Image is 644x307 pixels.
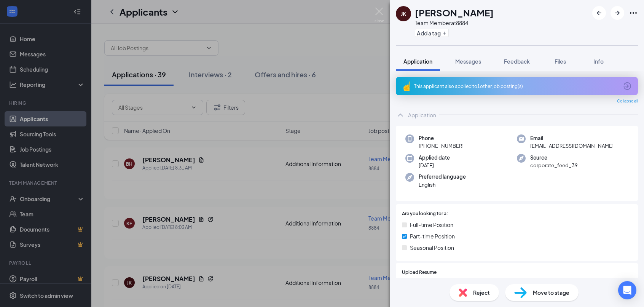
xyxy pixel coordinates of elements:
[617,98,638,104] span: Collapse all
[442,31,447,35] svg: Plus
[410,243,454,252] span: Seasonal Position
[555,58,566,65] span: Files
[629,8,638,18] svg: Ellipses
[419,161,450,169] span: [DATE]
[530,134,614,142] span: Email
[419,134,464,142] span: Phone
[419,181,466,189] span: English
[410,221,453,229] span: Full-time Position
[402,210,448,217] span: Are you looking for a:
[504,58,530,65] span: Feedback
[611,6,624,20] button: ArrowRight
[410,232,455,240] span: Part-time Position
[623,82,632,91] svg: ArrowCircle
[402,269,437,276] span: Upload Resume
[419,142,464,150] span: [PHONE_NUMBER]
[530,142,614,150] span: [EMAIL_ADDRESS][DOMAIN_NAME]
[618,281,636,299] div: Open Intercom Messenger
[415,19,494,27] div: Team Member at 8884
[415,6,494,19] h1: [PERSON_NAME]
[403,58,432,65] span: Application
[419,173,466,181] span: Preferred language
[592,6,606,20] button: ArrowLeftNew
[530,154,578,161] span: Source
[419,154,450,161] span: Applied date
[396,110,405,120] svg: ChevronUp
[414,83,618,90] div: This applicant also applied to 1 other job posting(s)
[408,111,436,119] div: Application
[533,288,569,297] span: Move to stage
[595,8,604,18] svg: ArrowLeftNew
[415,29,449,37] button: PlusAdd a tag
[401,10,406,18] div: JK
[455,58,481,65] span: Messages
[530,161,578,169] span: corporate_feed_39
[473,288,490,297] span: Reject
[593,58,604,65] span: Info
[613,8,622,18] svg: ArrowRight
